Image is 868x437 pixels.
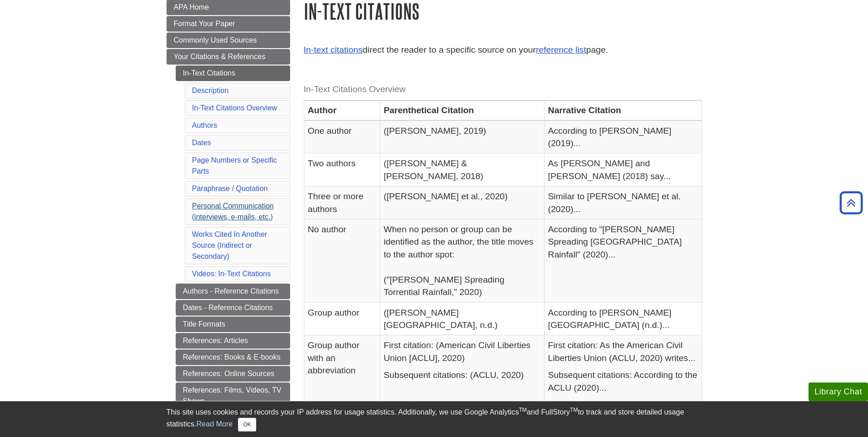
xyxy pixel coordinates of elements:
[304,219,380,303] td: No author
[167,16,290,32] a: Format Your Paper
[192,202,274,221] a: Personal Communication(interviews, e-mails, etc.)
[176,366,290,382] a: References: Online Sources
[176,66,290,81] a: In-Text Citations
[380,186,544,219] td: ([PERSON_NAME] et al., 2020)
[544,219,701,303] td: According to "[PERSON_NAME] Spreading [GEOGRAPHIC_DATA] Rainfall" (2020)...
[304,186,380,219] td: Three or more authors
[176,300,290,316] a: Dates - Reference Citations
[174,36,257,44] span: Commonly Used Sources
[192,87,229,94] a: Description
[304,120,380,153] td: One author
[304,44,702,57] p: direct the reader to a specific source on your page.
[570,407,578,413] sup: TM
[192,104,277,112] a: In-Text Citations Overview
[174,3,209,11] span: APA Home
[174,20,235,27] span: Format Your Paper
[304,153,380,186] td: Two authors
[304,335,380,403] td: Group author with an abbreviation
[176,382,290,409] a: References: Films, Videos, TV Shows
[380,302,544,335] td: ([PERSON_NAME][GEOGRAPHIC_DATA], n.d.)
[836,197,866,209] a: Back to Top
[380,100,544,120] th: Parenthetical Citation
[548,339,698,364] p: First citation: As the American Civil Liberties Union (ACLU, 2020) writes...
[167,49,290,65] a: Your Citations & References
[384,339,540,364] p: First citation: (American Civil Liberties Union [ACLU], 2020)
[176,350,290,365] a: References: Books & E-books
[380,153,544,186] td: ([PERSON_NAME] & [PERSON_NAME], 2018)
[176,284,290,299] a: Authors - Reference Citations
[192,121,217,129] a: Authors
[238,418,256,432] button: Close
[304,302,380,335] td: Group author
[176,317,290,332] a: Title Formats
[384,369,540,381] p: Subsequent citations: (ACLU, 2020)
[380,219,544,303] td: When no person or group can be identified as the author, the title moves to the author spot: ("[P...
[536,45,586,55] a: reference list
[192,185,268,192] a: Paraphrase / Quotation
[192,156,277,175] a: Page Numbers or Specific Parts
[809,382,868,401] button: Library Chat
[544,186,701,219] td: Similar to [PERSON_NAME] et al. (2020)...
[304,100,380,120] th: Author
[192,230,267,260] a: Works Cited In Another Source (Indirect or Secondary)
[544,100,701,120] th: Narrative Citation
[167,33,290,48] a: Commonly Used Sources
[192,139,211,147] a: Dates
[176,333,290,349] a: References: Articles
[548,369,698,394] p: Subsequent citations: According to the ACLU (2020)...
[167,407,702,432] div: This site uses cookies and records your IP address for usage statistics. Additionally, we use Goo...
[544,120,701,153] td: According to [PERSON_NAME] (2019)...
[304,79,702,100] caption: In-Text Citations Overview
[544,153,701,186] td: As [PERSON_NAME] and [PERSON_NAME] (2018) say...
[544,302,701,335] td: According to [PERSON_NAME][GEOGRAPHIC_DATA] (n.d.)...
[192,270,271,278] a: Videos: In-Text Citations
[304,45,363,55] a: In-text citations
[380,120,544,153] td: ([PERSON_NAME], 2019)
[519,407,527,413] sup: TM
[196,420,232,428] a: Read More
[174,53,265,60] span: Your Citations & References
